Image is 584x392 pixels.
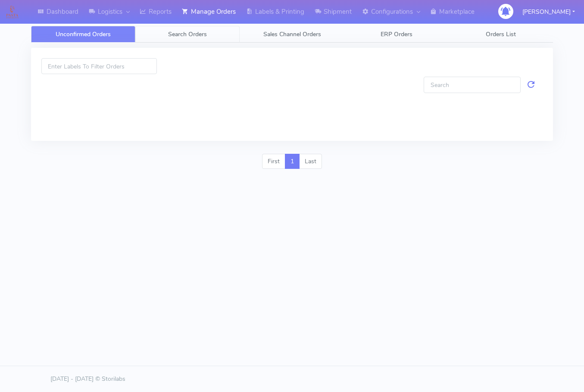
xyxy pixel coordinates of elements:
[381,30,412,38] span: ERP Orders
[424,77,521,93] input: Search
[168,30,207,38] span: Search Orders
[486,30,516,38] span: Orders List
[56,30,111,38] span: Unconfirmed Orders
[263,30,321,38] span: Sales Channel Orders
[516,3,581,21] button: [PERSON_NAME]
[41,58,157,74] input: Enter Labels To Filter Orders
[31,26,553,43] ul: Tabs
[285,154,300,169] a: 1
